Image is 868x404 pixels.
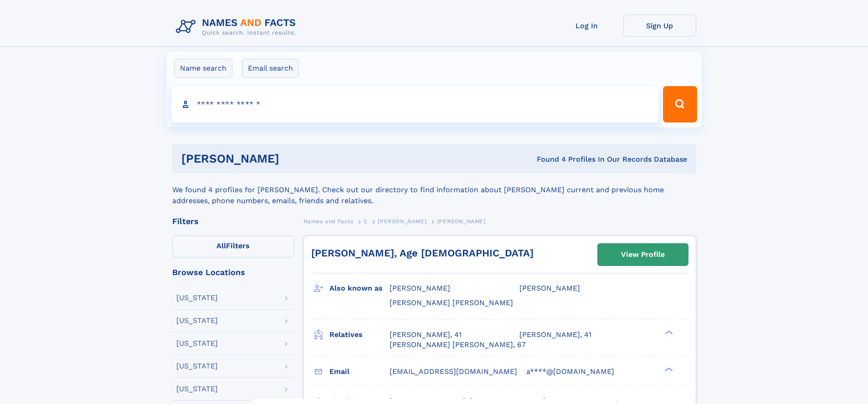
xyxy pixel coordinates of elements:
[364,215,368,227] a: C
[242,59,299,78] label: Email search
[663,366,673,372] div: ❯
[176,385,218,393] div: [US_STATE]
[663,329,673,335] div: ❯
[390,367,517,376] span: [EMAIL_ADDRESS][DOMAIN_NAME]
[390,284,450,292] span: [PERSON_NAME]
[176,363,218,370] div: [US_STATE]
[519,284,580,292] span: [PERSON_NAME]
[172,268,294,276] div: Browse Locations
[390,298,513,307] span: [PERSON_NAME] [PERSON_NAME]
[172,174,696,206] div: We found 4 profiles for [PERSON_NAME]. Check out our directory to find information about [PERSON_...
[519,330,591,340] a: [PERSON_NAME], 41
[176,294,218,302] div: [US_STATE]
[329,364,390,379] h3: Email
[216,241,226,250] span: All
[311,247,534,259] a: [PERSON_NAME], Age [DEMOGRAPHIC_DATA]
[437,218,486,225] span: [PERSON_NAME]
[172,235,294,257] label: Filters
[171,86,659,123] input: search input
[550,15,623,37] a: Log In
[174,59,232,78] label: Name search
[172,15,303,39] img: Logo Names and Facts
[390,340,526,350] a: [PERSON_NAME] [PERSON_NAME], 67
[176,340,218,347] div: [US_STATE]
[623,15,696,37] a: Sign Up
[364,218,368,225] span: C
[303,215,354,227] a: Names and Facts
[181,153,408,164] h1: [PERSON_NAME]
[172,217,294,225] div: Filters
[378,215,426,227] a: [PERSON_NAME]
[663,86,697,123] button: Search Button
[621,244,665,265] div: View Profile
[176,317,218,324] div: [US_STATE]
[329,281,390,296] h3: Also known as
[408,154,687,164] div: Found 4 Profiles In Our Records Database
[329,327,390,343] h3: Relatives
[390,330,462,340] a: [PERSON_NAME], 41
[378,218,426,225] span: [PERSON_NAME]
[598,244,688,266] a: View Profile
